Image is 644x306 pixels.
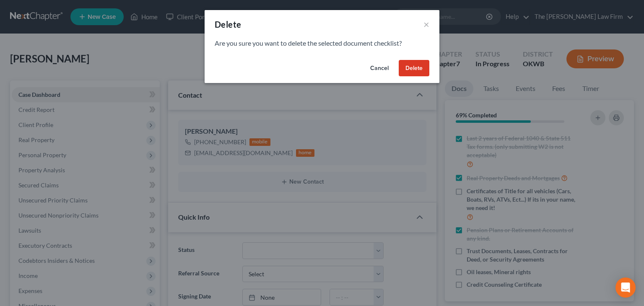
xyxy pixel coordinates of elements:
button: × [423,19,429,29]
p: Are you sure you want to delete the selected document checklist? [215,39,429,48]
button: Cancel [364,60,395,77]
div: Open Intercom Messenger [615,277,636,298]
button: Delete [399,60,429,77]
div: Delete [215,18,241,30]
